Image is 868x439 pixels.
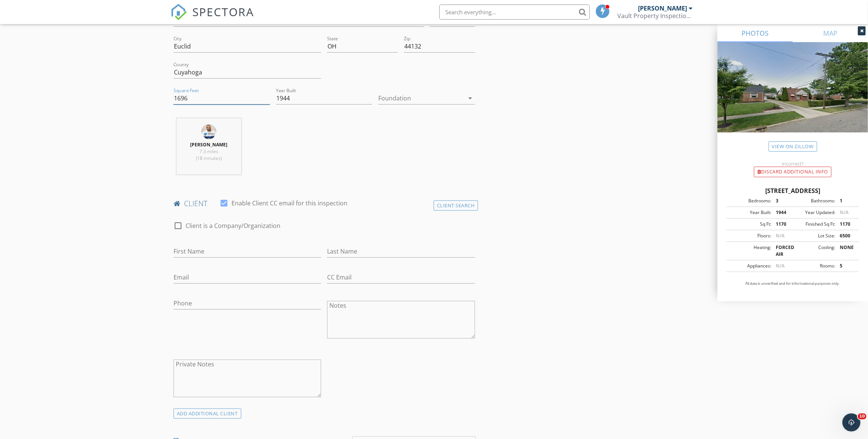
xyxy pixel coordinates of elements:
div: Lot Size: [793,232,835,239]
span: N/A [840,209,848,216]
span: SPECTORA [192,4,254,20]
img: streetview [717,42,868,150]
div: 1170 [835,221,857,228]
div: 3 [771,197,793,204]
div: Cooling: [793,244,835,258]
div: NONE [835,244,857,258]
div: 1944 [771,209,793,216]
div: Bathrooms: [793,197,835,204]
span: (18 minutes) [196,155,222,161]
a: View on Zillow [769,141,817,152]
div: Floors: [729,232,771,239]
label: Client is a Company/Organization [186,222,280,229]
p: All data is unverified and for informational purposes only. [726,281,859,286]
div: Vault Property Inspections [617,12,693,20]
div: Year Built: [729,209,771,216]
div: FORCED AIR [771,244,793,258]
input: Search everything... [439,5,590,20]
div: Heating: [729,244,771,258]
div: Discard Additional info [754,167,831,177]
div: Bedrooms: [729,197,771,204]
div: [PERSON_NAME] [638,5,687,12]
div: Rooms: [793,263,835,269]
div: 6500 [835,232,857,239]
div: 1170 [771,221,793,228]
i: arrow_drop_down [466,94,475,103]
div: ADD ADDITIONAL client [174,409,241,419]
img: The Best Home Inspection Software - Spectora [171,4,187,20]
span: 7.3 miles [199,148,218,155]
div: Finished Sq Ft: [793,221,835,228]
div: Appliances: [729,263,771,269]
div: Sq Ft: [729,221,771,228]
div: 1 [835,197,857,204]
a: MAP [793,24,868,42]
span: 10 [858,413,866,419]
span: N/A [776,232,784,239]
strong: [PERSON_NAME] [190,141,228,148]
span: N/A [776,263,784,269]
div: [STREET_ADDRESS] [726,186,859,195]
div: 5 [835,263,857,269]
label: Enable Client CC email for this inspection [231,199,347,207]
div: Incorrect? [717,161,868,167]
div: Client Search [434,201,478,211]
h4: client [174,199,475,208]
a: PHOTOS [717,24,793,42]
img: 722a8948editedit.jpg [201,124,216,139]
a: SPECTORA [171,10,254,26]
div: Year Updated: [793,209,835,216]
iframe: Intercom live chat [842,413,860,431]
